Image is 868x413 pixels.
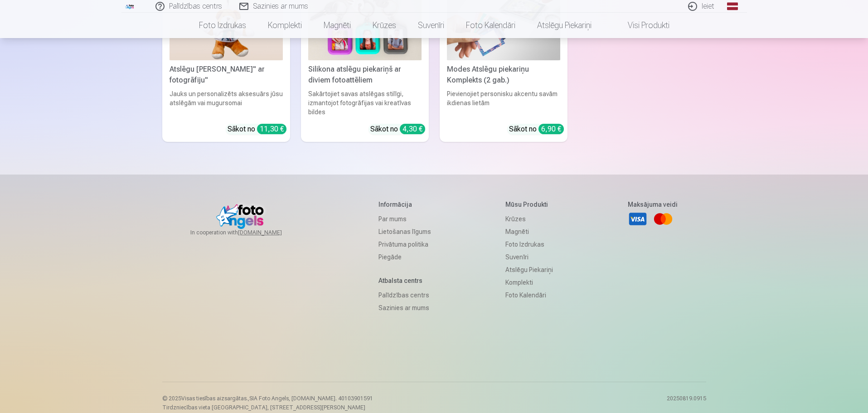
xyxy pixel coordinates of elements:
a: Atslēgu piekariņi [505,263,553,276]
div: 6,90 € [538,124,564,134]
a: Foto izdrukas [188,13,257,38]
a: Krūzes [362,13,407,38]
p: © 2025 Visas tiesības aizsargātas. , [162,395,373,402]
div: 11,30 € [257,124,286,134]
a: Visa [628,209,648,229]
div: Sākot no [509,124,564,135]
a: Komplekti [505,276,553,289]
h5: Informācija [378,200,431,209]
span: In cooperation with [190,229,304,236]
a: Krūzes [505,213,553,225]
div: Sākot no [370,124,425,135]
div: Modes Atslēgu piekariņu Komplekts (2 gab.) [443,64,564,86]
h5: Maksājuma veidi [628,200,678,209]
div: Atslēgu [PERSON_NAME]" ar fotogrāfiju" [166,64,286,86]
img: /fa1 [125,4,135,9]
div: Silikona atslēgu piekariņš ar diviem fotoattēliem [305,64,425,86]
a: Foto izdrukas [505,238,553,251]
a: Privātuma politika [378,238,431,251]
h5: Atbalsta centrs [378,276,431,285]
a: Suvenīri [505,251,553,263]
a: Lietošanas līgums [378,225,431,238]
a: Piegāde [378,251,431,263]
a: Foto kalendāri [505,289,553,301]
h5: Mūsu produkti [505,200,553,209]
a: Magnēti [313,13,362,38]
a: Visi produkti [602,13,680,38]
a: Suvenīri [407,13,455,38]
div: Jauks un personalizēts aksesuārs jūsu atslēgām vai mugursomai [166,89,286,117]
a: Mastercard [653,209,673,229]
div: 4,30 € [400,124,425,134]
a: Komplekti [257,13,313,38]
div: Sakārtojiet savas atslēgas stilīgi, izmantojot fotogrāfijas vai kreatīvas bildes [305,89,425,117]
a: Sazinies ar mums [378,301,431,314]
a: Magnēti [505,225,553,238]
a: Palīdzības centrs [378,289,431,301]
p: 20250819.0915 [667,395,706,411]
p: Tirdzniecības vieta [GEOGRAPHIC_DATA], [STREET_ADDRESS][PERSON_NAME] [162,404,373,411]
a: Foto kalendāri [455,13,526,38]
div: Sākot no [228,124,286,135]
a: [DOMAIN_NAME] [238,229,304,236]
span: SIA Foto Angels, [DOMAIN_NAME]. 40103901591 [249,395,373,402]
div: Pievienojiet personisku akcentu savām ikdienas lietām [443,89,564,117]
a: Par mums [378,213,431,225]
a: Atslēgu piekariņi [526,13,602,38]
